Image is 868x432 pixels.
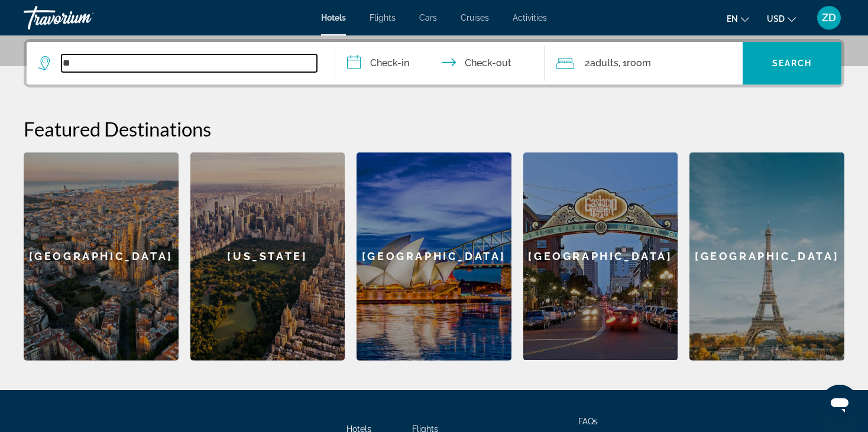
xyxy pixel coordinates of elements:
button: Change language [727,10,749,27]
button: Search [743,42,841,85]
span: Adults [590,57,618,69]
a: [US_STATE] [190,152,345,360]
span: Room [627,57,651,69]
button: Travelers: 2 adults, 0 children [545,42,743,85]
span: USD [767,14,785,24]
a: [GEOGRAPHIC_DATA] [357,152,511,360]
a: Flights [370,13,396,22]
a: [GEOGRAPHIC_DATA] [689,152,844,360]
span: , 1 [618,55,651,72]
div: Search widget [27,42,841,85]
a: [GEOGRAPHIC_DATA] [24,152,179,360]
a: Activities [513,13,547,22]
button: Change currency [767,10,796,27]
a: Cruises [461,13,489,22]
h2: Featured Destinations [24,117,844,141]
a: Hotels [321,13,346,22]
span: Search [772,59,812,68]
span: en [727,14,738,24]
button: User Menu [814,5,844,30]
button: Check in and out dates [335,42,545,85]
div: [GEOGRAPHIC_DATA] [523,152,678,360]
span: ZD [822,12,836,24]
span: 2 [585,55,618,72]
iframe: Кнопка запуска окна обмена сообщениями [821,385,859,423]
a: FAQs [578,417,598,426]
a: Cars [419,13,437,22]
a: Travorium [24,2,142,33]
a: [GEOGRAPHIC_DATA] [523,152,678,360]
